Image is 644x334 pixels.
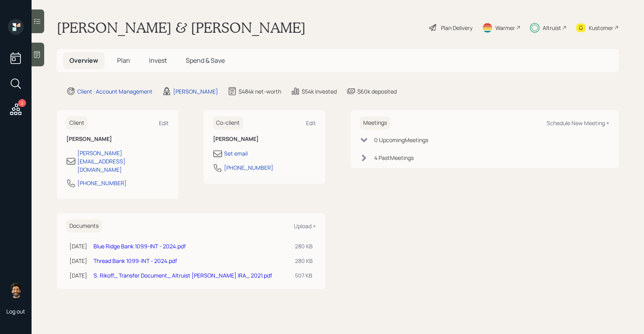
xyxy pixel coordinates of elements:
span: Spend & Save [186,56,225,65]
h1: [PERSON_NAME] & [PERSON_NAME] [57,19,306,36]
div: [DATE] [69,271,87,280]
h6: [PERSON_NAME] [213,136,315,143]
div: [DATE] [69,242,87,250]
div: Altruist [543,24,561,32]
div: [PHONE_NUMBER] [224,163,273,172]
div: 0 Upcoming Meeting s [374,136,428,144]
div: 280 KB [295,242,313,250]
div: Edit [159,119,169,127]
h6: Co-client [213,116,243,129]
div: Upload + [294,222,316,230]
a: Blue Ridge Bank 1099-INT - 2024.pdf [93,242,186,250]
div: 507 KB [295,271,313,280]
div: $60k deposited [357,87,397,96]
span: Invest [149,56,167,65]
div: Plan Delivery [441,24,472,32]
div: 4 Past Meeting s [374,154,414,162]
span: Plan [117,56,130,65]
div: Client · Account Management [77,87,153,96]
h6: Client [66,116,88,129]
div: Log out [6,308,25,315]
div: Warmer [495,24,515,32]
span: Overview [69,56,98,65]
h6: Meetings [360,116,390,129]
div: Edit [306,119,316,127]
div: Kustomer [589,24,613,32]
div: 280 KB [295,257,313,265]
h6: Documents [66,220,102,233]
div: Set email [224,149,248,158]
div: [PERSON_NAME] [173,87,218,96]
div: Schedule New Meeting + [547,119,609,127]
a: Thread Bank 1099-INT - 2024.pdf [93,257,177,265]
a: S. Rikoff_ Transfer Document_ Altruist [PERSON_NAME] IRA_ 2021.pdf [93,272,272,279]
h6: [PERSON_NAME] [66,136,169,143]
div: [PERSON_NAME][EMAIL_ADDRESS][DOMAIN_NAME] [77,149,169,174]
div: $484k net-worth [239,87,281,96]
div: [DATE] [69,257,87,265]
div: [PHONE_NUMBER] [77,179,127,187]
div: $54k invested [302,87,337,96]
div: 2 [18,99,26,107]
img: eric-schwartz-headshot.png [8,282,24,298]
